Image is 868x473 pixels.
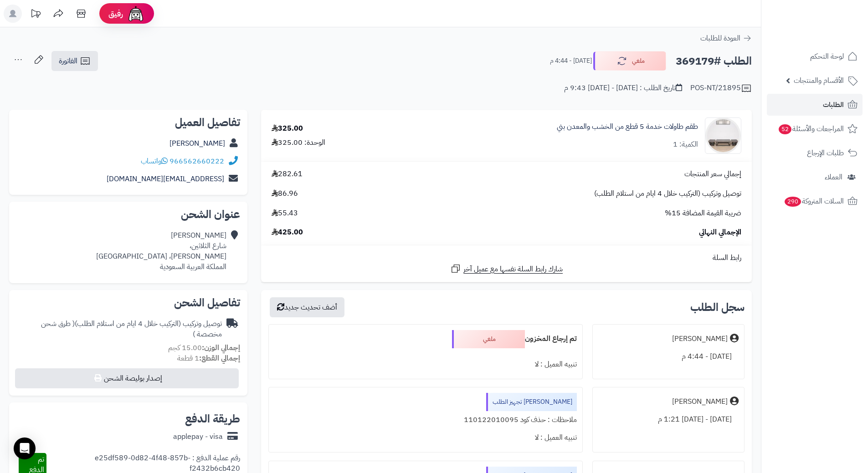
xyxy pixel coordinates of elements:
a: تحديثات المنصة [24,5,47,25]
h2: الطلب #369179 [676,52,752,71]
a: الطلبات [767,94,863,116]
span: 282.61 [272,169,303,179]
span: لوحة التحكم [810,50,844,63]
span: العملاء [825,171,842,183]
div: applepay - visa [173,432,223,442]
span: 290 [785,197,801,207]
div: توصيل وتركيب (التركيب خلال 4 ايام من استلام الطلب) [16,319,222,340]
a: العودة للطلبات [700,33,752,44]
a: [EMAIL_ADDRESS][DOMAIN_NAME] [107,173,224,184]
img: ai-face.png [127,5,145,23]
span: توصيل وتركيب (التركيب خلال 4 ايام من استلام الطلب) [594,188,741,199]
a: طلبات الإرجاع [767,142,863,164]
div: ملغي [452,330,525,348]
img: 1744461276-1-90x90.jpg [705,117,741,154]
div: [PERSON_NAME] [672,334,728,344]
a: لوحة التحكم [767,46,863,67]
h2: تفاصيل الشحن [16,297,240,308]
div: ملاحظات : حذف كود 110122010095 [274,411,576,429]
span: 425.00 [272,227,303,238]
div: رابط السلة [265,253,748,263]
a: [PERSON_NAME] [169,138,225,149]
a: السلات المتروكة290 [767,190,863,212]
h2: تفاصيل العميل [16,117,240,128]
span: الإجمالي النهائي [699,227,741,238]
span: رفيق [108,8,123,19]
span: ( طرق شحن مخصصة ) [41,318,222,340]
div: [PERSON_NAME] شارع الثلاثين، [PERSON_NAME]، [GEOGRAPHIC_DATA] المملكة العربية السعودية [96,230,226,272]
span: الفاتورة [59,56,77,66]
h2: عنوان الشحن [16,209,240,220]
small: 15.00 كجم [168,342,240,353]
a: العملاء [767,166,863,188]
small: [DATE] - 4:44 م [550,56,592,66]
div: [PERSON_NAME] [672,397,728,407]
span: السلات المتروكة [784,195,844,208]
span: الطلبات [823,98,844,111]
div: تنبيه العميل : لا [274,429,576,447]
button: إصدار بوليصة الشحن [15,368,239,388]
a: المراجعات والأسئلة52 [767,118,863,140]
a: واتساب [141,156,168,167]
div: تنبيه العميل : لا [274,356,576,373]
span: ضريبة القيمة المضافة 15% [665,208,741,219]
span: 52 [779,124,791,134]
button: أضف تحديث جديد [270,297,344,317]
span: الأقسام والمنتجات [794,74,844,87]
span: شارك رابط السلة نفسها مع عميل آخر [463,264,563,275]
span: المراجعات والأسئلة [778,122,844,135]
div: [DATE] - 4:44 م [598,348,739,366]
a: الفاتورة [51,51,98,71]
div: الوحدة: 325.00 [272,137,325,148]
strong: إجمالي الوزن: [202,342,240,353]
div: تاريخ الطلب : [DATE] - [DATE] 9:43 م [564,83,682,93]
span: العودة للطلبات [700,33,740,44]
div: Open Intercom Messenger [14,437,36,459]
button: ملغي [593,51,666,71]
div: الكمية: 1 [673,139,698,150]
div: [PERSON_NAME] تجهيز الطلب [486,393,577,411]
b: تم إرجاع المخزون [525,333,577,344]
div: POS-NT/21895 [690,83,752,94]
div: 325.00 [272,123,303,134]
span: طلبات الإرجاع [807,147,844,159]
h3: سجل الطلب [690,302,745,313]
strong: إجمالي القطع: [199,353,240,364]
h2: طريقة الدفع [185,413,240,424]
a: 966562660222 [169,156,224,167]
span: 55.43 [272,208,298,219]
small: 1 قطعة [177,353,240,364]
a: شارك رابط السلة نفسها مع عميل آخر [450,263,563,275]
div: [DATE] - [DATE] 1:21 م [598,411,739,428]
a: طقم طاولات خدمة 5 قطع من الخشب والمعدن بني [557,122,698,132]
span: 86.96 [272,188,298,199]
span: إجمالي سعر المنتجات [684,169,741,179]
